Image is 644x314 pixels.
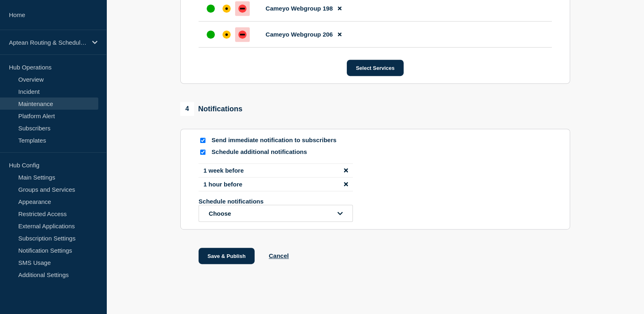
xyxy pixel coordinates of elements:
[9,39,87,46] p: Aptean Routing & Scheduling Paragon Edition
[180,102,194,116] span: 4
[266,31,333,38] span: Cameyo Webgroup 206
[212,148,341,156] p: Schedule additional notifications
[199,163,353,178] li: 1 week before
[207,4,215,13] div: up
[344,181,348,188] button: disable notification 1 hour before
[344,167,348,174] button: disable notification 1 week before
[199,248,255,264] button: Save & Publish
[207,30,215,39] div: up
[199,198,328,205] p: Schedule notifications
[199,178,353,191] li: 1 hour before
[347,60,403,76] button: Select Services
[200,149,205,155] input: Schedule additional notifications
[212,136,341,144] p: Send immediate notification to subscribers
[199,205,353,222] button: open dropdown
[180,102,242,116] div: Notifications
[269,252,289,259] button: Cancel
[238,30,246,39] div: down
[238,4,246,13] div: down
[223,4,231,13] div: affected
[266,5,333,12] span: Cameyo Webgroup 198
[200,138,205,143] input: Send immediate notification to subscribers
[223,30,231,39] div: affected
